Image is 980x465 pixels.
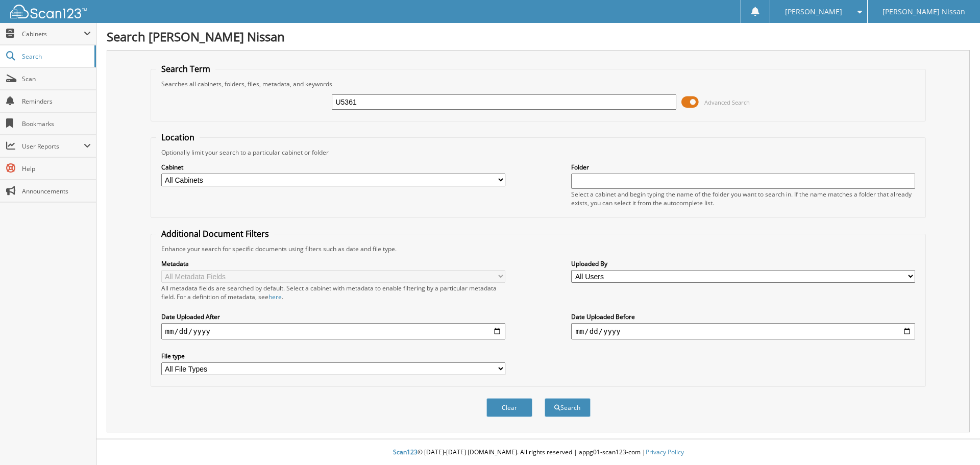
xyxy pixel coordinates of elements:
input: end [571,323,915,339]
span: [PERSON_NAME] Nissan [883,9,965,15]
span: Scan [22,75,91,83]
a: here [268,292,282,301]
span: [PERSON_NAME] [785,9,842,15]
legend: Location [156,132,200,143]
button: Clear [486,398,532,417]
legend: Search Term [156,63,215,75]
legend: Additional Document Filters [156,228,274,239]
span: Search [22,52,89,61]
label: Date Uploaded After [161,312,505,321]
div: © [DATE]-[DATE] [DOMAIN_NAME]. All rights reserved | appg01-scan123-com | [96,440,980,465]
div: Select a cabinet and begin typing the name of the folder you want to search in. If the name match... [571,190,915,207]
label: File type [161,352,505,360]
span: Announcements [22,187,91,195]
span: Reminders [22,97,91,106]
span: Scan123 [393,448,418,456]
span: Help [22,164,91,173]
label: Date Uploaded Before [571,312,915,321]
span: User Reports [22,142,84,151]
div: All metadata fields are searched by default. Select a cabinet with metadata to enable filtering b... [161,284,505,301]
span: Bookmarks [22,119,91,128]
div: Optionally limit your search to a particular cabinet or folder [156,148,921,157]
span: Advanced Search [704,99,750,106]
label: Folder [571,163,915,172]
img: scan123-logo-white.svg [10,5,87,18]
span: Cabinets [22,30,84,38]
h1: Search [PERSON_NAME] Nissan [107,28,970,45]
button: Search [545,398,591,417]
a: Privacy Policy [646,448,684,456]
input: start [161,323,505,339]
label: Metadata [161,259,505,268]
label: Cabinet [161,163,505,172]
div: Enhance your search for specific documents using filters such as date and file type. [156,244,921,253]
label: Uploaded By [571,259,915,268]
div: Searches all cabinets, folders, files, metadata, and keywords [156,80,921,88]
iframe: Chat Widget [929,416,980,465]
